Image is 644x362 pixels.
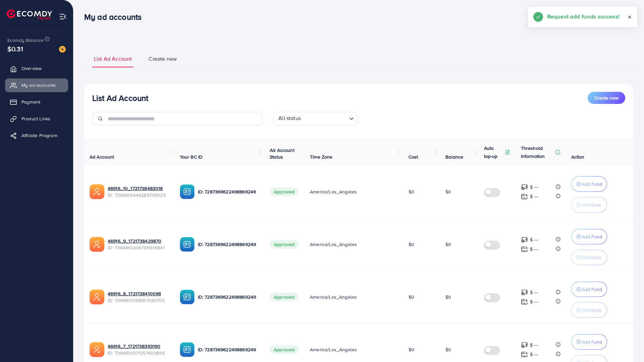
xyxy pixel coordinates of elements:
[615,332,639,357] iframe: Chat
[198,240,259,248] p: ID: 7287369622498869249
[108,185,169,199] div: <span class='underline'>46916_10_1721738483018</span></br>7394810444285739025
[180,184,195,199] img: ic-ba-acc.ded83a64.svg
[445,188,451,195] span: $0
[270,147,294,160] span: Ad Account Status
[571,197,607,213] button: Withdraw
[530,288,538,296] p: $ ---
[530,341,538,349] p: $ ---
[149,55,177,63] span: Create new
[108,350,169,356] span: ID: 7394810071357603856
[270,345,299,354] span: Approved
[180,290,195,304] img: ic-ba-acc.ded83a64.svg
[310,241,357,248] span: America/Los_Angeles
[530,183,538,191] p: $ ---
[5,129,68,142] a: Affiliate Program
[582,285,602,293] p: Add Fund
[582,180,602,188] p: Add Fund
[21,82,56,88] span: My ad accounts
[7,9,52,20] img: logo
[521,298,528,305] img: top-up amount
[409,154,418,160] span: Cost
[21,65,42,72] span: Overview
[310,188,357,195] span: America/Los_Angeles
[273,112,357,125] div: Search for option
[521,236,528,243] img: top-up amount
[588,92,625,104] button: Create new
[90,342,104,357] img: ic-ads-acc.e4c84228.svg
[5,95,68,109] a: Payment
[484,144,503,160] p: Auto top-up
[571,176,607,192] button: Add Fund
[108,185,163,192] a: 46916_10_1721738483018
[571,154,585,160] span: Action
[310,346,357,353] span: America/Los_Angeles
[277,113,302,124] span: All status
[582,338,602,346] p: Add Fund
[409,346,414,353] span: $0
[108,343,169,357] div: <span class='underline'>46916_7_1721738393190</span></br>7394810071357603856
[521,289,528,296] img: top-up amount
[521,144,554,160] p: Threshold information
[571,302,607,318] button: Withdraw
[521,342,528,349] img: top-up amount
[84,12,147,22] h3: My ad accounts
[180,237,195,252] img: ic-ba-acc.ded83a64.svg
[198,346,259,354] p: ID: 7287369622498869249
[198,188,259,196] p: ID: 7287369622498869249
[530,236,538,244] p: $ ---
[521,246,528,253] img: top-up amount
[594,95,619,101] span: Create new
[5,62,68,75] a: Overview
[303,113,346,124] input: Search for option
[59,13,67,20] img: menu
[108,238,161,244] a: 46916_9_1721738429870
[108,290,161,297] a: 46916_8_1721738410098
[582,201,601,209] p: Withdraw
[92,93,148,103] h3: List Ad Account
[571,250,607,265] button: Withdraw
[530,350,538,358] p: $ ---
[582,306,601,314] p: Withdraw
[571,229,607,244] button: Add Fund
[21,115,50,122] span: Product Links
[582,233,602,241] p: Add Fund
[108,192,169,198] span: ID: 7394810444285739025
[180,342,195,357] img: ic-ba-acc.ded83a64.svg
[445,154,463,160] span: Balance
[521,193,528,200] img: top-up amount
[90,237,104,252] img: ic-ads-acc.e4c84228.svg
[571,282,607,297] button: Add Fund
[5,78,68,92] a: My ad accounts
[530,245,538,253] p: $ ---
[7,37,44,44] span: Ecomdy Balance
[409,294,414,300] span: $0
[108,343,160,350] a: 46916_7_1721738393190
[270,240,299,249] span: Approved
[108,290,169,304] div: <span class='underline'>46916_8_1721738410098</span></br>7394810139687026705
[409,241,414,248] span: $0
[270,293,299,301] span: Approved
[108,297,169,304] span: ID: 7394810139687026705
[310,294,357,300] span: America/Los_Angeles
[571,334,607,350] button: Add Fund
[582,253,601,261] p: Withdraw
[521,351,528,358] img: top-up amount
[90,154,114,160] span: Ad Account
[59,46,66,53] img: image
[409,188,414,195] span: $0
[21,132,57,139] span: Affiliate Program
[21,99,40,105] span: Payment
[547,12,620,21] h5: Request add funds success!
[310,154,332,160] span: Time Zone
[90,184,104,199] img: ic-ads-acc.e4c84228.svg
[108,238,169,251] div: <span class='underline'>46916_9_1721738429870</span></br>7394810206795939841
[530,298,538,306] p: $ ---
[5,112,68,125] a: Product Links
[445,346,451,353] span: $0
[270,187,299,196] span: Approved
[7,44,23,54] span: $0.31
[530,192,538,200] p: $ ---
[445,294,451,300] span: $0
[90,290,104,304] img: ic-ads-acc.e4c84228.svg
